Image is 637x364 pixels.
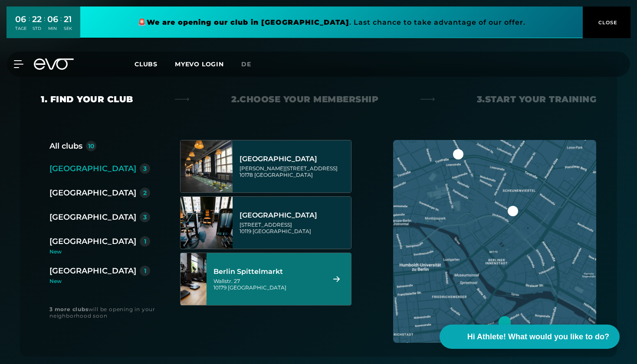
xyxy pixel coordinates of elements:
[213,267,322,276] div: Berlin Spittelmarkt
[49,249,157,254] div: New
[49,235,136,247] div: [GEOGRAPHIC_DATA]
[241,59,262,69] a: de
[49,265,136,277] div: [GEOGRAPHIC_DATA]
[15,26,26,32] div: TAGE
[44,14,45,37] div: :
[47,13,58,26] div: 06
[393,140,596,343] img: map
[240,221,348,234] div: [STREET_ADDRESS] 10119 [GEOGRAPHIC_DATA]
[64,26,72,32] div: SEK
[467,331,609,343] span: Hi Athlete! What would you like to do?
[60,14,62,37] div: :
[143,166,147,172] div: 3
[143,214,147,220] div: 3
[144,238,146,244] div: 1
[49,306,163,319] div: will be opening in your neighborhood soon
[240,155,348,163] div: [GEOGRAPHIC_DATA]
[88,143,95,149] div: 10
[49,140,82,152] div: All clubs
[64,13,72,26] div: 21
[213,278,322,291] div: Wallstr. 27 10179 [GEOGRAPHIC_DATA]
[583,6,630,38] button: CLOSE
[32,26,42,32] div: STD
[181,197,233,249] img: Berlin Rosenthaler Platz
[240,211,348,220] div: [GEOGRAPHIC_DATA]
[32,13,42,26] div: 22
[29,14,30,37] div: :
[241,60,251,68] span: de
[175,60,224,68] a: MYEVO LOGIN
[167,253,220,305] img: Berlin Spittelmarkt
[49,211,136,223] div: [GEOGRAPHIC_DATA]
[596,19,617,26] span: CLOSE
[477,93,597,105] div: 3. Start your Training
[49,162,136,175] div: [GEOGRAPHIC_DATA]
[49,187,136,199] div: [GEOGRAPHIC_DATA]
[49,306,89,312] strong: 3 more clubs
[144,268,146,274] div: 1
[41,93,133,105] div: 1. Find your club
[240,165,348,178] div: [PERSON_NAME][STREET_ADDRESS] 10178 [GEOGRAPHIC_DATA]
[47,26,58,32] div: MIN
[49,279,150,284] div: New
[143,190,147,196] div: 2
[181,140,233,192] img: Berlin Alexanderplatz
[231,93,378,105] div: 2. Choose your membership
[440,325,620,349] button: Hi Athlete! What would you like to do?
[135,60,158,68] span: Clubs
[15,13,26,26] div: 06
[135,60,175,68] a: Clubs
